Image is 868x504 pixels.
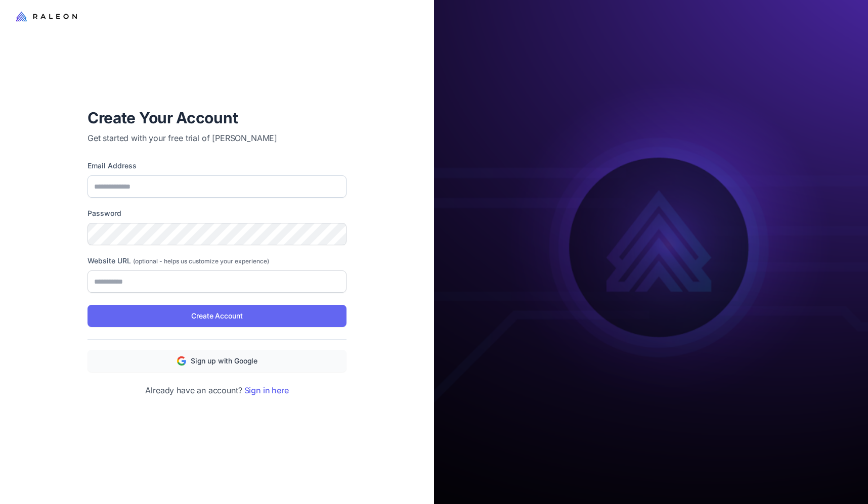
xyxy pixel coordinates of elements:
span: (optional - helps us customize your experience) [133,257,269,265]
label: Email Address [88,160,346,171]
label: Website URL [88,255,346,266]
h1: Create Your Account [88,108,346,128]
p: Get started with your free trial of [PERSON_NAME] [88,132,346,144]
label: Password [88,208,346,219]
button: Create Account [88,305,346,327]
button: Sign up with Google [88,350,346,372]
a: Sign in here [244,385,289,395]
p: Already have an account? [88,384,346,396]
span: Sign up with Google [191,355,257,366]
span: Create Account [191,310,242,322]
